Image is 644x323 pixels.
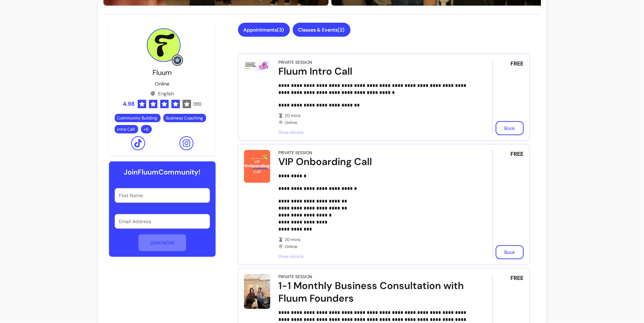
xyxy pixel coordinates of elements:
div: English [150,90,174,97]
span: FREE [511,150,524,158]
div: Online [279,237,473,249]
span: Community Building [117,115,158,121]
div: VIP Onboarding Call [279,156,473,168]
span: Intro Call [117,126,135,132]
div: Fluum Intro Call [279,65,473,78]
div: 1-1 Monthly Business Consultation with Fluum Founders [279,280,473,305]
span: Business Coaching [166,115,203,121]
h6: Join Fluum Community! [124,167,201,177]
input: Email Address [119,218,205,225]
span: Fluum [152,68,172,77]
p: Online [155,80,169,87]
span: ( 55 ) [194,101,202,107]
span: 20 mins [285,113,473,118]
button: Appointments(3) [238,23,290,37]
input: First Name [119,192,205,199]
img: 1-1 Monthly Business Consultation with Fluum Founders [244,274,270,309]
span: FREE [511,60,524,68]
button: Book [496,245,524,259]
div: Online [279,113,473,125]
img: VIP Onboarding Call [244,150,270,183]
span: 20 mins [285,237,473,242]
img: Fluum Intro Call [244,60,270,71]
span: + 6 [142,126,150,132]
div: Private Session [279,150,312,156]
img: Provider image [147,28,181,62]
span: Show details [279,254,473,259]
div: Private Session [279,274,312,280]
span: Show details [279,130,473,135]
div: Private Session [279,60,312,65]
button: Book [496,121,524,135]
span: FREE [511,274,524,282]
span: 4.98 [123,100,135,108]
button: Classes & Events(2) [293,23,351,37]
img: Grow [173,56,182,64]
